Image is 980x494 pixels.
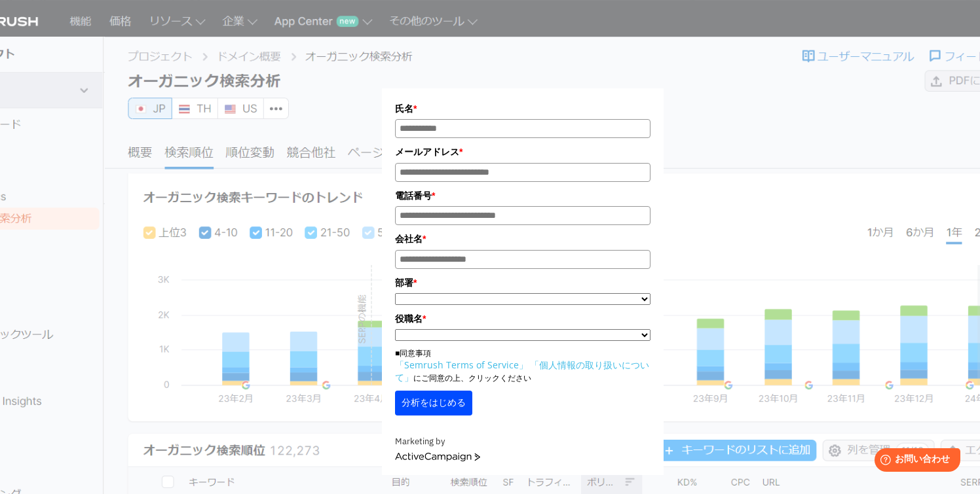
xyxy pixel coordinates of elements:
[395,391,472,415] button: 分析をはじめる
[395,435,650,449] div: Marketing by
[395,311,650,326] label: 役職名
[395,188,650,203] label: 電話番号
[395,359,649,383] a: 「個人情報の取り扱いについて」
[395,275,650,290] label: 部署
[395,359,528,371] a: 「Semrush Terms of Service」
[395,347,650,384] p: ■同意事項 にご同意の上、クリックください
[395,145,650,159] label: メールアドレス
[863,443,966,480] iframe: Help widget launcher
[395,101,650,116] label: 氏名
[395,232,650,246] label: 会社名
